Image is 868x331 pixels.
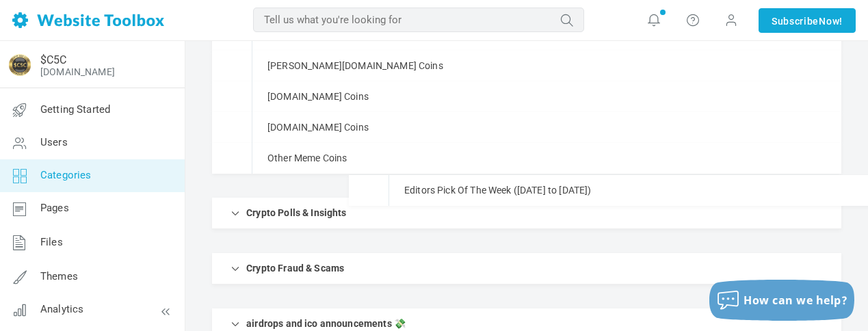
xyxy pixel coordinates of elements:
a: [PERSON_NAME][DOMAIN_NAME] Coins [267,57,443,75]
span: Analytics [40,303,83,315]
a: Editors Pick Of The Week ([DATE] to [DATE]) [404,182,591,199]
a: [DOMAIN_NAME] Coins [267,119,369,136]
button: How can we help? [709,280,854,321]
a: Crypto Polls & Insights [246,204,346,222]
a: [DOMAIN_NAME] [40,66,115,77]
span: Pages [40,202,69,214]
span: Users [40,136,68,148]
span: Now! [819,14,843,29]
span: Themes [40,270,78,282]
img: cropcircle.png [9,54,31,76]
span: Getting Started [40,103,110,116]
a: [DOMAIN_NAME] Coins [267,88,369,105]
a: $C5C [40,53,66,66]
span: How can we help? [744,293,847,308]
a: SubscribeNow! [759,8,856,33]
a: Other Meme Coins [267,150,347,167]
span: Files [40,236,63,248]
span: Categories [40,169,92,181]
a: Crypto Fraud & Scams [246,260,344,277]
input: Tell us what you're looking for [253,8,584,32]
